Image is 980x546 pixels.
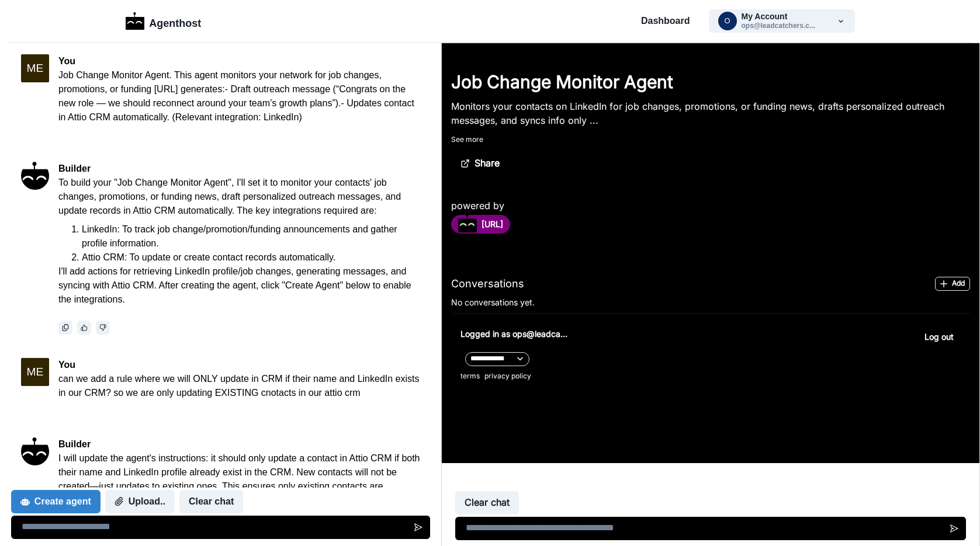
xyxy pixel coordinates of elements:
[9,91,528,102] p: See more
[13,448,77,471] button: Clear chat
[407,516,430,539] button: Send message
[58,265,420,307] p: I'll add actions for retrieving LinkedIn profile/job changes, generating messages, and syncing wi...
[9,253,528,265] p: No conversations yet.
[9,155,528,185] a: powered byAgenthost[URL]
[58,358,420,372] p: You
[96,321,110,335] button: thumbs_down
[19,328,38,338] a: terms
[58,176,420,218] p: To build your "Job Change Monitor Agent", I'll set it to monitor your contacts' job changes, prom...
[58,68,420,124] p: Job Change Monitor Agent. This agent monitors your network for job changes, promotions, or fundin...
[9,56,528,84] p: Monitors your contacts on LinkedIn for job changes, promotions, or funding news, drafts personali...
[149,11,201,32] p: Agenthost
[9,28,528,49] h2: Job Change Monitor Agent
[709,9,855,33] button: ops@leadcatchers.comMy Accountops@leadcatchers.c...
[19,284,126,303] p: Logged in as ops@leadca...
[493,234,528,248] button: Add
[82,251,420,265] li: Attio CRM: To update or create contact records automatically.
[58,372,420,400] p: can we add a rule where we will ONLY update in CRM if their name and LinkedIn exists in our CRM? ...
[126,12,145,30] img: Logo
[9,109,67,132] button: Share
[77,321,91,335] button: thumbs_up
[501,474,524,497] button: Send message
[27,366,44,377] div: M E
[82,222,420,251] li: LinkedIn: To track job change/promotion/funding announcements and gather profile information.
[126,11,202,32] a: LogoAgenthost
[105,490,175,513] button: Upload..
[43,328,89,338] a: privacy policy
[58,437,420,451] p: Builder
[179,490,243,513] button: Clear chat
[9,232,82,248] p: Conversations
[641,14,690,28] a: Dashboard
[476,284,519,303] button: Log out
[58,54,420,68] p: You
[9,155,528,169] p: powered by
[58,321,72,335] button: Copy
[27,62,44,74] div: M E
[58,451,420,507] p: I will update the agent's instructions: it should only update a contact in Attio CRM if both thei...
[11,490,101,513] button: Create agent
[16,171,35,189] img: Agenthost
[21,162,49,190] img: An Ifffy
[58,162,420,176] p: Builder
[21,437,49,465] img: An Ifffy
[9,172,68,190] button: [URL]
